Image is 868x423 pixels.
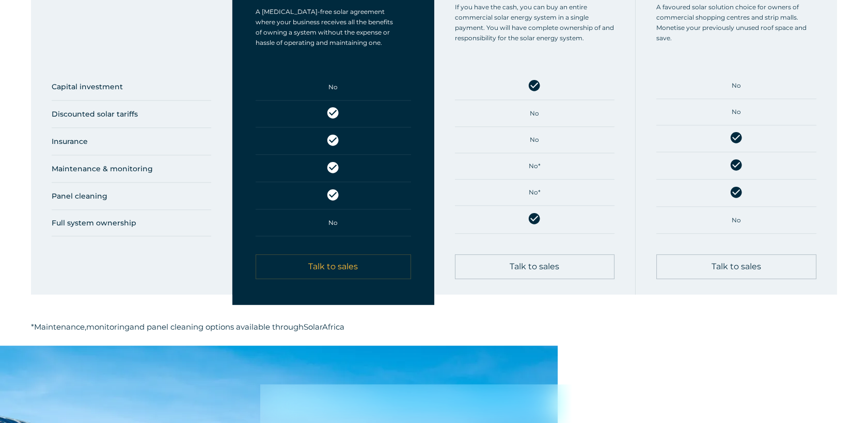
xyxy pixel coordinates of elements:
[34,322,86,332] span: Maintenance,
[656,78,816,93] h5: No
[52,161,211,176] h5: Maintenance & monitoring
[52,188,211,204] h5: Panel cleaning
[130,322,304,332] span: and panel cleaning options available through
[656,213,816,228] h5: No
[656,254,816,279] a: Talk to sales
[455,132,614,148] h5: No
[256,254,411,279] a: Talk to sales
[455,254,614,279] a: Talk to sales
[52,106,211,122] h5: Discounted solar tariffs
[510,263,559,271] span: Talk to sales
[256,8,393,46] span: A [MEDICAL_DATA]-free solar agreement where your business receives all the benefits of owning a s...
[712,263,761,271] span: Talk to sales
[52,79,211,94] h5: Capital investment
[256,215,411,231] h5: No
[304,322,344,332] span: SolarAfrica
[656,104,816,120] h5: No
[52,134,211,149] h5: Insurance
[86,322,130,332] span: monitoring
[656,2,816,43] p: A favoured solar solution choice for owners of commercial shopping centres and strip malls. Monet...
[52,215,211,231] h5: Full system ownership
[455,2,619,43] p: If you have the cash, you can buy an entire commercial solar energy system in a single payment. Y...
[256,79,411,95] h5: No
[308,263,358,271] span: Talk to sales
[455,106,614,121] h5: No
